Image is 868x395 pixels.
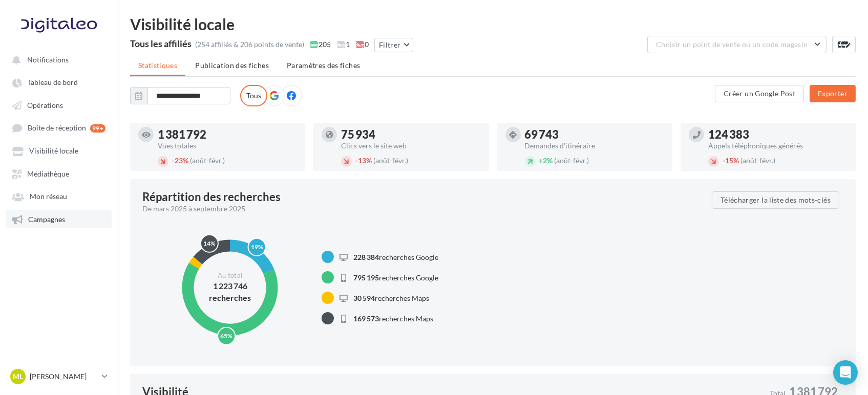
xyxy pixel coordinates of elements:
div: Répartition des recherches [142,191,281,203]
button: Créer un Google Post [715,85,804,102]
span: Paramètres des fiches [287,61,360,70]
span: 13% [355,156,372,165]
a: Mon réseau [6,187,112,205]
span: - [172,156,175,165]
span: 2% [539,156,553,165]
span: recherches Google [353,273,438,282]
span: Visibilité locale [29,147,78,156]
span: 0 [355,39,369,50]
button: Choisir un point de vente ou un code magasin [647,36,827,53]
span: (août-févr.) [555,156,589,165]
span: 205 [310,39,331,50]
div: De mars 2025 à septembre 2025 [142,204,704,214]
div: 1 381 792 [158,129,297,140]
span: Boîte de réception [28,124,86,133]
span: recherches Maps [353,294,429,302]
span: + [539,156,543,165]
a: Visibilité locale [6,141,112,160]
button: Exporter [810,85,856,102]
span: ML [13,371,23,382]
div: Clics vers le site web [341,142,480,149]
span: Choisir un point de vente ou un code magasin [656,40,808,49]
a: ML [PERSON_NAME] [8,367,110,386]
span: Publication des fiches [195,61,269,70]
span: 15% [723,156,739,165]
div: Tous les affiliés [130,39,192,48]
label: Tous [240,85,267,106]
div: 75 934 [341,129,480,140]
a: Opérations [6,96,112,114]
span: Opérations [27,101,63,109]
div: (254 affiliés & 206 points de vente) [195,39,304,50]
div: 99+ [90,124,105,133]
span: 169 573 [353,314,379,323]
span: Mon réseau [30,192,67,201]
p: [PERSON_NAME] [30,371,98,382]
span: 1 [336,39,350,50]
div: Vues totales [158,142,297,149]
button: Filtrer [374,38,413,52]
span: 30 594 [353,294,375,302]
span: - [723,156,725,165]
span: Campagnes [28,215,65,224]
span: - [355,156,358,165]
span: (août-févr.) [190,156,225,165]
span: 23% [172,156,188,165]
a: Campagnes [6,210,112,228]
a: Médiathèque [6,164,112,183]
div: 69 743 [525,129,664,140]
span: Notifications [27,55,69,64]
span: Tableau de bord [28,78,78,87]
div: 124 383 [708,129,848,140]
div: Visibilité locale [130,16,856,32]
span: recherches Maps [353,314,433,323]
span: Médiathèque [27,169,69,178]
div: Demandes d'itinéraire [525,142,664,149]
span: 795 195 [353,273,379,282]
span: 228 384 [353,253,379,261]
span: recherches Google [353,253,438,261]
span: (août-févr.) [740,156,775,165]
div: Appels téléphoniques générés [708,142,848,149]
span: (août-févr.) [373,156,408,165]
button: Notifications [6,50,108,69]
a: Tableau de bord [6,73,112,91]
a: Boîte de réception 99+ [6,118,112,137]
button: Télécharger la liste des mots-clés [712,191,839,209]
div: Open Intercom Messenger [833,360,858,385]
